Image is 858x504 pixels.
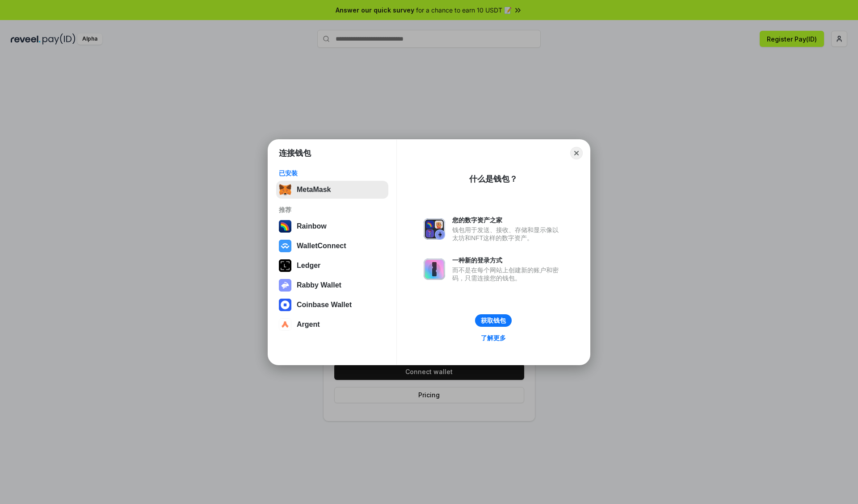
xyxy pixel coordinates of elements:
[276,217,388,235] button: Rainbow
[452,256,563,264] div: 一种新的登录方式
[279,220,291,233] img: svg+xml,%3Csvg%20width%3D%22120%22%20height%3D%22120%22%20viewBox%3D%220%200%20120%20120%22%20fil...
[297,222,327,230] div: Rainbow
[276,237,388,255] button: WalletConnect
[297,281,341,289] div: Rabby Wallet
[297,301,352,309] div: Coinbase Wallet
[276,296,388,314] button: Coinbase Wallet
[276,181,388,199] button: MetaMask
[279,279,291,292] img: svg+xml,%3Csvg%20xmlns%3D%22http%3A%2F%2Fwww.w3.org%2F2000%2Fsvg%22%20fill%3D%22none%22%20viewBox...
[452,266,563,282] div: 而不是在每个网站上创建新的账户和密码，只需连接您的钱包。
[475,314,512,327] button: 获取钱包
[452,216,563,224] div: 您的数字资产之家
[469,174,517,184] div: 什么是钱包？
[276,316,388,333] button: Argent
[475,332,511,344] a: 了解更多
[279,240,291,252] img: svg+xml,%3Csvg%20width%3D%2228%22%20height%3D%2228%22%20viewBox%3D%220%200%2028%2028%22%20fill%3D...
[279,299,291,311] img: svg+xml,%3Csvg%20width%3D%2228%22%20height%3D%2228%22%20viewBox%3D%220%200%2028%2028%22%20fill%3D...
[481,334,506,342] div: 了解更多
[297,321,320,329] div: Argent
[570,147,583,159] button: Close
[297,186,331,194] div: MetaMask
[297,242,346,250] div: WalletConnect
[481,317,506,325] div: 获取钱包
[276,276,388,294] button: Rabby Wallet
[279,206,386,214] div: 推荐
[279,318,291,331] img: svg+xml,%3Csvg%20width%3D%2228%22%20height%3D%2228%22%20viewBox%3D%220%200%2028%2028%22%20fill%3D...
[424,218,445,240] img: svg+xml,%3Csvg%20xmlns%3D%22http%3A%2F%2Fwww.w3.org%2F2000%2Fsvg%22%20fill%3D%22none%22%20viewBox...
[424,258,445,280] img: svg+xml,%3Csvg%20xmlns%3D%22http%3A%2F%2Fwww.w3.org%2F2000%2Fsvg%22%20fill%3D%22none%22%20viewBox...
[279,259,291,272] img: svg+xml,%3Csvg%20xmlns%3D%22http%3A%2F%2Fwww.w3.org%2F2000%2Fsvg%22%20width%3D%2228%22%20height%3...
[297,262,320,270] div: Ledger
[279,169,386,177] div: 已安装
[279,148,311,158] h1: 连接钱包
[276,257,388,275] button: Ledger
[452,226,563,242] div: 钱包用于发送、接收、存储和显示像以太坊和NFT这样的数字资产。
[279,183,291,196] img: svg+xml,%3Csvg%20fill%3D%22none%22%20height%3D%2233%22%20viewBox%3D%220%200%2035%2033%22%20width%...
